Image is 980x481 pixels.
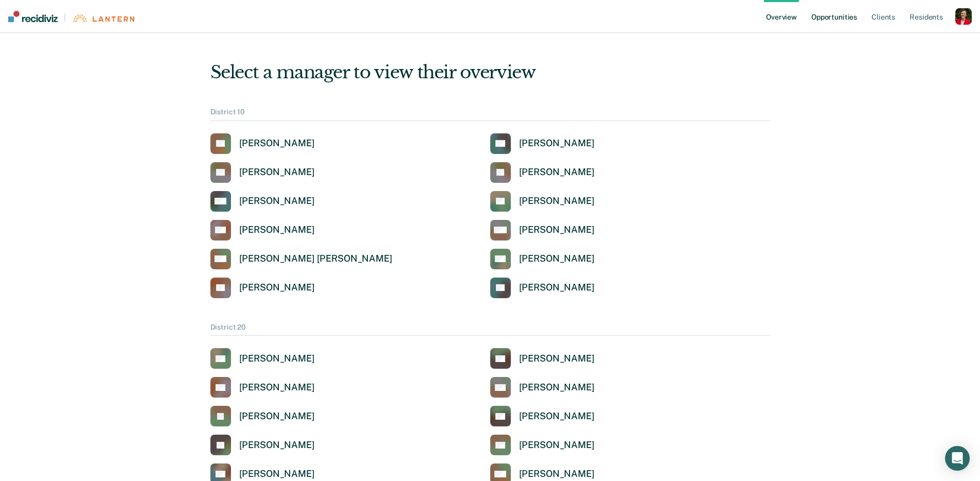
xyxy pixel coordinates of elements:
div: [PERSON_NAME] [519,282,595,294]
div: [PERSON_NAME] [239,439,315,451]
div: [PERSON_NAME] [519,166,595,178]
a: [PERSON_NAME] [490,133,595,154]
div: [PERSON_NAME] [239,410,315,422]
div: [PERSON_NAME] [239,282,315,294]
a: [PERSON_NAME] [490,162,595,183]
div: [PERSON_NAME] [239,195,315,207]
div: [PERSON_NAME] [239,353,315,365]
a: [PERSON_NAME] [490,249,595,269]
a: [PERSON_NAME] [210,220,315,240]
a: [PERSON_NAME] [210,348,315,369]
a: [PERSON_NAME] [210,377,315,398]
div: [PERSON_NAME] [239,382,315,393]
div: [PERSON_NAME] [519,253,595,265]
div: [PERSON_NAME] [519,138,595,149]
a: [PERSON_NAME] [490,278,595,298]
div: [PERSON_NAME] [239,138,315,149]
a: [PERSON_NAME] [490,348,595,369]
a: [PERSON_NAME] [210,435,315,455]
div: [PERSON_NAME] [519,224,595,236]
div: District 10 [210,108,770,121]
a: [PERSON_NAME] [210,278,315,298]
a: [PERSON_NAME] [210,191,315,212]
div: [PERSON_NAME] [239,468,315,480]
div: [PERSON_NAME] [519,410,595,422]
div: [PERSON_NAME] [519,195,595,207]
a: | [8,11,134,22]
div: [PERSON_NAME] [519,353,595,365]
a: [PERSON_NAME] [490,435,595,455]
a: [PERSON_NAME] [210,133,315,154]
div: [PERSON_NAME] [519,382,595,393]
img: Lantern [72,14,134,22]
a: [PERSON_NAME] [490,191,595,212]
div: [PERSON_NAME] [519,468,595,480]
div: Select a manager to view their overview [210,62,770,83]
div: [PERSON_NAME] [239,166,315,178]
img: Recidiviz [8,11,58,22]
div: [PERSON_NAME] [519,439,595,451]
span: | [58,13,72,22]
div: District 20 [210,323,770,336]
div: [PERSON_NAME] [PERSON_NAME] [239,253,393,265]
a: [PERSON_NAME] [210,406,315,426]
div: Open Intercom Messenger [945,446,970,471]
a: [PERSON_NAME] [210,162,315,183]
a: [PERSON_NAME] [PERSON_NAME] [210,249,393,269]
a: [PERSON_NAME] [490,377,595,398]
div: [PERSON_NAME] [239,224,315,236]
a: [PERSON_NAME] [490,406,595,426]
a: [PERSON_NAME] [490,220,595,240]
